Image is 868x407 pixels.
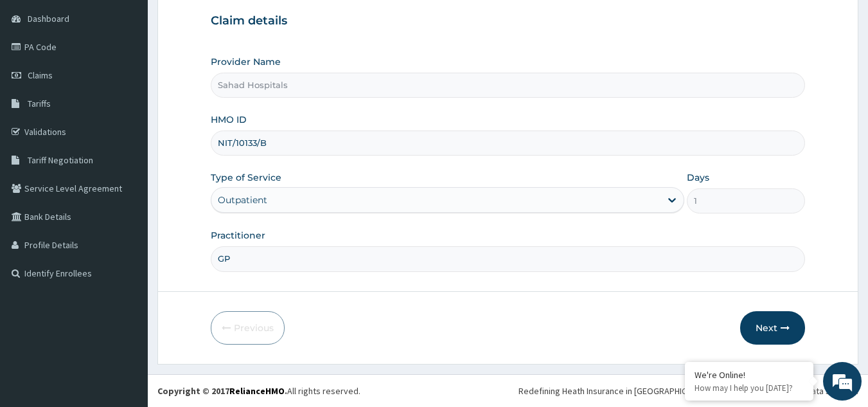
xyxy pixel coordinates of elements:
[687,171,709,184] label: Days
[740,311,805,345] button: Next
[28,98,51,109] span: Tariffs
[211,14,806,28] h3: Claim details
[211,171,281,184] label: Type of Service
[211,246,806,271] input: Enter Name
[695,369,804,381] div: We're Online!
[211,311,285,345] button: Previous
[218,194,267,206] div: Outpatient
[28,13,69,24] span: Dashboard
[157,385,287,397] strong: Copyright © 2017 .
[211,229,265,242] label: Practitioner
[695,383,804,393] p: How may I help you today?
[211,113,247,126] label: HMO ID
[148,374,868,407] footer: All rights reserved.
[211,131,806,156] input: Enter HMO ID
[28,154,93,166] span: Tariff Negotiation
[518,384,858,397] div: Redefining Heath Insurance in [GEOGRAPHIC_DATA] using Telemedicine and Data Science!
[211,55,281,68] label: Provider Name
[28,69,53,81] span: Claims
[229,385,285,397] a: RelianceHMO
